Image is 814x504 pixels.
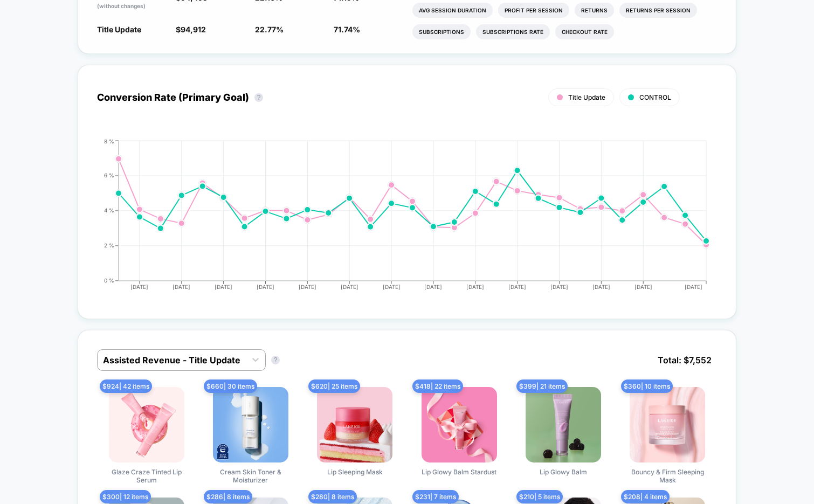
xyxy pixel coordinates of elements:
[254,93,263,102] button: ?
[621,379,673,393] span: $ 360 | 10 items
[412,24,471,39] li: Subscriptions
[317,387,392,462] img: Lip Sleeping Mask
[104,172,114,178] tspan: 6 %
[630,387,705,462] img: Bouncy & Firm Sleeping Mask
[652,349,717,371] span: Total: $ 7,552
[97,3,146,9] span: (without changes)
[104,277,114,284] tspan: 0 %
[555,24,614,39] li: Checkout Rate
[327,468,383,476] span: Lip Sleeping Mask
[575,3,614,18] li: Returns
[213,387,288,462] img: Cream Skin Toner & Moisturizer
[341,284,358,290] tspan: [DATE]
[619,3,697,18] li: Returns Per Session
[100,490,151,503] span: $ 300 | 12 items
[100,379,152,393] span: $ 924 | 42 items
[383,284,401,290] tspan: [DATE]
[173,284,190,290] tspan: [DATE]
[424,284,442,290] tspan: [DATE]
[130,284,148,290] tspan: [DATE]
[412,379,463,393] span: $ 418 | 22 items
[627,468,708,484] span: Bouncy & Firm Sleeping Mask
[516,490,563,503] span: $ 210 | 5 items
[516,379,568,393] span: $ 399 | 21 items
[271,356,280,364] button: ?
[550,284,568,290] tspan: [DATE]
[109,387,184,462] img: Glaze Craze Tinted Lip Serum
[526,387,601,462] img: Lip Glowy Balm
[466,284,484,290] tspan: [DATE]
[204,379,257,393] span: $ 660 | 30 items
[540,468,587,476] span: Lip Glowy Balm
[422,468,496,476] span: Lip Glowy Balm Stardust
[685,284,703,290] tspan: [DATE]
[86,138,706,300] div: CONVERSION_RATE
[104,242,114,248] tspan: 2 %
[508,284,526,290] tspan: [DATE]
[621,490,670,503] span: $ 208 | 4 items
[592,284,610,290] tspan: [DATE]
[498,3,569,18] li: Profit Per Session
[299,284,316,290] tspan: [DATE]
[476,24,550,39] li: Subscriptions Rate
[308,379,360,393] span: $ 620 | 25 items
[106,468,187,484] span: Glaze Craze Tinted Lip Serum
[104,137,114,144] tspan: 8 %
[639,93,671,101] span: CONTROL
[215,284,232,290] tspan: [DATE]
[97,25,141,34] span: Title Update
[176,25,206,34] span: $
[181,25,206,34] span: 94,912
[210,468,291,484] span: Cream Skin Toner & Moisturizer
[412,3,493,18] li: Avg Session Duration
[634,284,652,290] tspan: [DATE]
[257,284,274,290] tspan: [DATE]
[568,93,605,101] span: Title Update
[422,387,497,462] img: Lip Glowy Balm Stardust
[308,490,357,503] span: $ 280 | 8 items
[255,25,284,34] span: 22.77 %
[204,490,252,503] span: $ 286 | 8 items
[412,490,459,503] span: $ 231 | 7 items
[334,25,360,34] span: 71.74 %
[104,207,114,213] tspan: 4 %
